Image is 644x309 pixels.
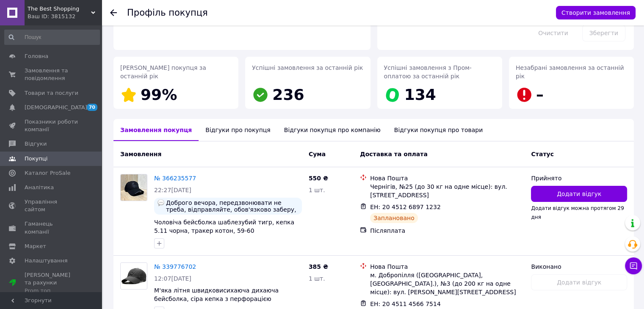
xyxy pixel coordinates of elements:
span: 134 [404,86,436,103]
div: Післяплата [370,226,524,235]
span: 550 ₴ [309,175,328,182]
button: Створити замовлення [556,6,636,19]
span: [PERSON_NAME] та рахунки [25,271,78,295]
div: Чернігів, №25 (до 30 кг на одне місце): вул. [STREET_ADDRESS] [370,182,524,199]
a: Фото товару [120,262,147,290]
span: Успішні замовлення за останній рік [252,64,363,71]
img: :speech_balloon: [158,199,164,206]
span: Cума [309,151,326,157]
span: 22:27[DATE] [154,187,191,193]
span: 99% [141,86,177,103]
span: Успішні замовлення з Пром-оплатою за останній рік [384,64,472,80]
div: Відгуки про покупця [199,119,277,141]
span: ЕН: 20 4511 4566 7514 [370,301,441,307]
span: Відгуки [25,140,47,148]
a: М'яка літня швидковисихаюча дихаюча бейсболка, сіра кепка з перфорацією [154,287,279,302]
span: 70 [87,104,97,111]
span: 12:07[DATE] [154,275,191,282]
div: Заплановано [370,213,418,223]
span: Статус [531,151,553,157]
div: Нова Пошта [370,262,524,271]
div: Повернутися назад [110,8,117,17]
a: Чоловіча бейсболка шаблезубий тигр, кепка 5.11 чорна, тракер котон, 59-60 [154,219,294,234]
span: 236 [272,86,304,103]
span: Гаманець компанії [25,220,78,235]
span: Додати відгук [557,190,601,198]
span: 1 шт. [309,187,325,193]
span: Головна [25,52,48,60]
span: 1 шт. [309,275,325,282]
span: Аналітика [25,184,54,191]
span: Управління сайтом [25,198,78,213]
div: Відгуки покупця про компанію [277,119,387,141]
a: № 339776702 [154,263,196,270]
div: Відгуки покупця про товари [387,119,489,141]
div: Нова Пошта [370,174,524,182]
h1: Профіль покупця [127,8,208,18]
span: ЕН: 20 4512 6897 1232 [370,204,441,210]
span: Доставка та оплата [360,151,428,157]
div: Ваш ID: 3815132 [28,13,102,20]
span: Налаштування [25,257,68,265]
span: – [536,86,544,103]
span: Покупці [25,155,47,163]
span: Замовлення [120,151,161,157]
img: Фото товару [121,263,147,289]
span: Незабрані замовлення за останній рік [516,64,624,80]
input: Пошук [4,30,100,45]
div: Виконано [531,262,627,271]
span: Показники роботи компанії [25,118,78,133]
a: № 366235577 [154,175,196,182]
div: Замовлення покупця [113,119,199,141]
div: м. Добропілля ([GEOGRAPHIC_DATA], [GEOGRAPHIC_DATA].), №3 (до 200 кг на одне місце): вул. [PERSON... [370,271,524,296]
span: Каталог ProSale [25,169,70,177]
span: Товари та послуги [25,89,78,97]
span: Замовлення та повідомлення [25,67,78,82]
span: Додати відгук можна протягом 29 дня [531,205,624,220]
span: Маркет [25,243,46,250]
span: Доброго вечора, передзвонювати не треба, відправляйте, обов'язково заберу, дякую. [166,199,299,213]
button: Чат з покупцем [625,257,642,274]
button: Додати відгук [531,186,627,202]
span: [PERSON_NAME] покупця за останній рік [120,64,206,80]
img: Фото товару [121,174,147,201]
div: Prom топ [25,287,78,295]
span: The Best Shopping [28,5,91,13]
span: 385 ₴ [309,263,328,270]
span: [DEMOGRAPHIC_DATA] [25,104,87,111]
a: Фото товару [120,174,147,201]
div: Прийнято [531,174,627,182]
